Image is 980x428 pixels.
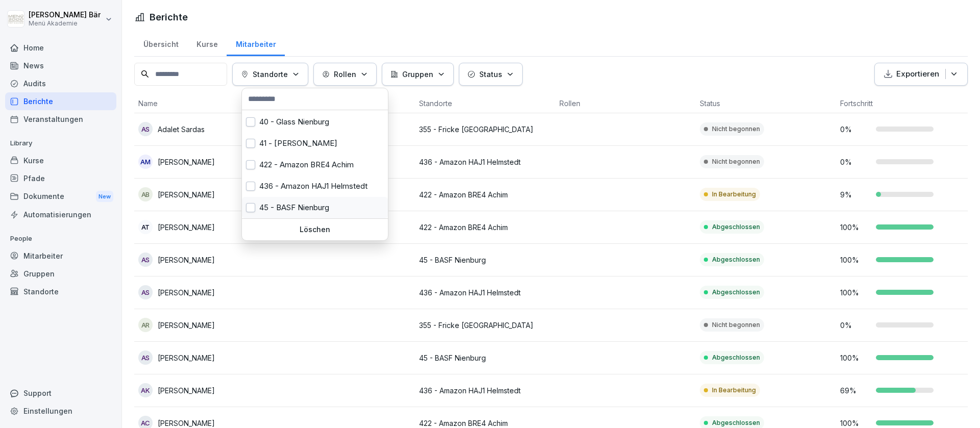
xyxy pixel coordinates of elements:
div: 436 - Amazon HAJ1 Helmstedt [242,175,388,197]
p: Standorte [253,69,288,80]
div: 40 - Glass Nienburg [242,111,388,133]
p: Gruppen [402,69,433,80]
p: Status [479,69,502,80]
div: 45 - BASF Nienburg [242,197,388,218]
div: 422 - Amazon BRE4 Achim [242,154,388,175]
div: 41 - [PERSON_NAME] [242,133,388,154]
p: Löschen [246,225,384,234]
p: Exportieren [896,68,939,80]
p: Rollen [334,69,356,80]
